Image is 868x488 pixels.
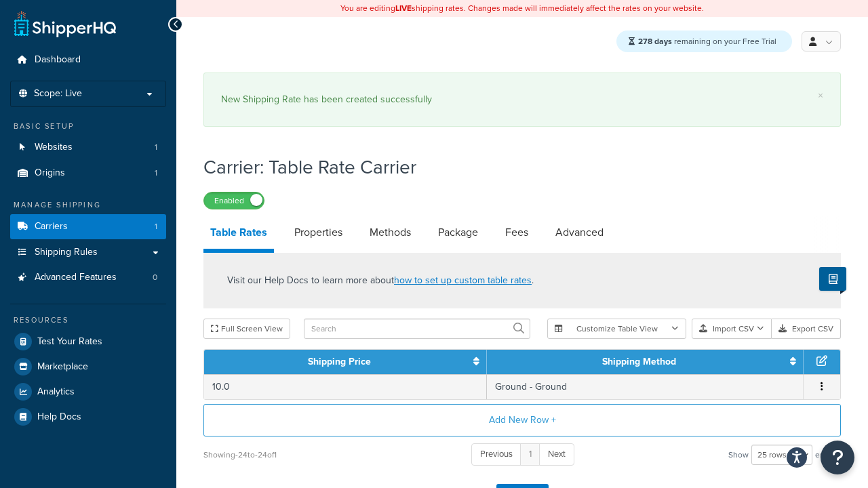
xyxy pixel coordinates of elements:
[548,447,566,460] span: Next
[35,272,117,283] span: Advanced Features
[547,319,686,339] button: Customize Table View
[35,167,65,179] span: Origins
[37,336,102,348] span: Test Your Rates
[815,445,841,464] span: entries
[35,247,98,258] span: Shipping Rules
[10,135,166,160] li: Websites
[308,354,371,369] a: Shipping Price
[10,47,166,73] a: Dashboard
[638,35,776,47] span: remaining on your Free Trial
[221,90,823,109] div: New Shipping Rate has been created successfully
[227,273,534,288] p: Visit our Help Docs to learn more about .
[203,445,277,464] div: Showing -24 to -24 of 1
[772,319,841,339] button: Export CSV
[487,374,804,399] td: Ground - Ground
[155,221,157,232] span: 1
[471,443,521,466] a: Previous
[10,405,166,429] a: Help Docs
[431,216,485,249] a: Package
[10,329,166,354] a: Test Your Rates
[37,386,75,398] span: Analytics
[363,216,418,249] a: Methods
[821,441,854,474] button: Open Resource Center
[728,445,749,464] span: Show
[394,273,532,287] a: how to set up custom table rates
[35,54,81,66] span: Dashboard
[638,35,672,47] strong: 278 days
[204,192,264,209] label: Enabled
[288,216,349,249] a: Properties
[10,354,166,379] a: Marketplace
[155,142,157,153] span: 1
[10,240,166,265] a: Shipping Rules
[10,380,166,404] a: Analytics
[520,443,540,466] a: 1
[34,88,82,100] span: Scope: Live
[539,443,574,466] a: Next
[10,199,166,211] div: Manage Shipping
[10,314,166,326] div: Resources
[10,161,166,186] li: Origins
[37,411,81,423] span: Help Docs
[35,221,68,232] span: Carriers
[692,319,772,339] button: Import CSV
[10,135,166,160] a: Websites1
[10,161,166,186] a: Origins1
[10,121,166,132] div: Basic Setup
[203,154,824,180] h1: Carrier: Table Rate Carrier
[204,374,487,399] td: 10.0
[10,214,166,239] li: Carriers
[10,265,166,290] a: Advanced Features0
[10,265,166,290] li: Advanced Features
[395,2,412,14] b: LIVE
[203,404,841,436] button: Add New Row +
[155,167,157,179] span: 1
[35,142,73,153] span: Websites
[304,319,530,339] input: Search
[37,361,88,373] span: Marketplace
[549,216,610,249] a: Advanced
[602,354,676,369] a: Shipping Method
[498,216,535,249] a: Fees
[10,214,166,239] a: Carriers1
[203,216,274,253] a: Table Rates
[819,267,846,291] button: Show Help Docs
[153,272,157,283] span: 0
[818,90,823,101] a: ×
[480,447,513,460] span: Previous
[203,319,290,339] button: Full Screen View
